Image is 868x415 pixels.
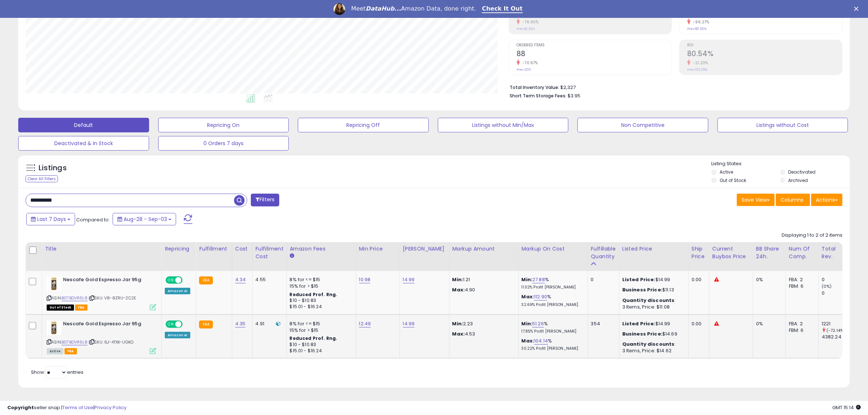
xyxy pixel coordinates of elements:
[47,276,61,291] img: 41BQDtgxpdL._SL40_.jpg
[622,348,683,354] div: 3 Items, Price: $14.62
[351,5,476,12] div: Meet Amazon Data, done right.
[359,276,371,283] a: 10.98
[720,169,733,175] label: Active
[687,27,707,31] small: Prev: 80.50%
[756,245,783,260] div: BB Share 24h.
[522,276,582,290] div: %
[622,320,655,327] b: Listed Price:
[18,136,149,151] button: Deactivated & In Stock
[235,320,246,327] a: 4.35
[517,50,672,59] h2: 88
[522,338,582,351] div: %
[452,287,513,293] p: 4.90
[359,245,397,253] div: Min Price
[591,276,614,283] div: 0
[7,404,34,411] strong: Copyright
[166,277,175,283] span: ON
[290,327,350,334] div: 15% for > $15
[290,276,350,283] div: 8% for <= $15
[520,19,539,25] small: -76.90%
[452,276,463,283] strong: Min:
[854,7,861,11] div: Close
[182,277,193,283] span: OFF
[822,276,851,283] div: 0
[522,302,582,307] p: 32.69% Profit [PERSON_NAME]
[89,295,136,301] span: | SKU: V8-8ZRU-2C2E
[452,286,465,293] strong: Max:
[63,321,152,329] b: Nescafe Gold Espresso Jar 95g
[517,43,672,47] span: Ordered Items
[737,194,775,206] button: Save View
[290,253,294,259] small: Amazon Fees.
[37,216,66,223] span: Last 7 Days
[789,245,816,260] div: Num of Comp.
[532,320,544,327] a: 51.26
[789,169,816,175] label: Deactivated
[47,276,156,310] div: ASIN:
[290,321,350,327] div: 8% for <= $15
[522,320,533,327] b: Min:
[47,305,74,311] span: All listings that are currently out of stock and unavailable for purchase on Amazon
[510,93,567,99] b: Short Term Storage Fees:
[534,293,547,300] a: 112.90
[692,276,704,283] div: 0.00
[577,118,708,132] button: Non Competitive
[290,348,350,354] div: $15.01 - $16.24
[182,321,193,327] span: OFF
[65,348,77,354] span: FBA
[62,339,87,345] a: B07BDVR6L8
[832,404,861,411] span: 2025-09-12 15:14 GMT
[47,348,63,354] span: All listings currently available for purchase on Amazon
[256,245,284,260] div: Fulfillment Cost
[158,118,289,132] button: Repricing On
[62,295,87,301] a: B07BDVR6L8
[403,320,415,327] a: 14.99
[251,194,279,206] button: Filters
[452,331,513,337] p: 4.53
[290,245,353,253] div: Amazon Fees
[165,288,190,294] div: Amazon AI
[520,60,538,66] small: -70.67%
[403,276,415,283] a: 14.99
[290,291,338,298] b: Reduced Prof. Rng.
[720,177,746,183] label: Out of Stock
[89,339,133,345] span: | SKU: 6J-4TXK-UGKO
[522,285,582,290] p: 11.02% Profit [PERSON_NAME]
[776,194,810,206] button: Columns
[452,320,463,327] strong: Min:
[199,245,229,253] div: Fulfillment
[591,321,614,327] div: 354
[438,118,569,132] button: Listings without Min/Max
[692,245,706,260] div: Ship Price
[47,321,61,335] img: 41BQDtgxpdL._SL40_.jpg
[359,320,371,327] a: 12.49
[256,276,281,283] div: 4.55
[789,321,813,327] div: FBA: 2
[452,321,513,327] p: 2.23
[687,67,707,72] small: Prev: 102.25%
[235,276,246,283] a: 4.34
[622,287,683,293] div: $11.13
[7,404,126,411] div: seller snap | |
[113,213,176,225] button: Aug-28 - Sep-03
[789,327,813,334] div: FBM: 6
[334,3,345,15] img: Profile image for Georgie
[622,276,655,283] b: Listed Price:
[482,5,523,13] a: Check It Out
[522,321,582,334] div: %
[811,194,842,206] button: Actions
[826,327,845,333] small: (-72.14%)
[687,43,842,47] span: ROI
[62,404,93,411] a: Terms of Use
[756,321,780,327] div: 0%
[622,297,675,304] b: Quantity discounts
[47,321,156,354] div: ASIN:
[822,290,851,296] div: 0
[822,245,848,260] div: Total Rev.
[622,297,683,304] div: :
[26,213,75,225] button: Last 7 Days
[290,298,350,304] div: $10 - $10.83
[522,293,534,300] b: Max:
[687,50,842,59] h2: 80.54%
[75,305,87,311] span: FBA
